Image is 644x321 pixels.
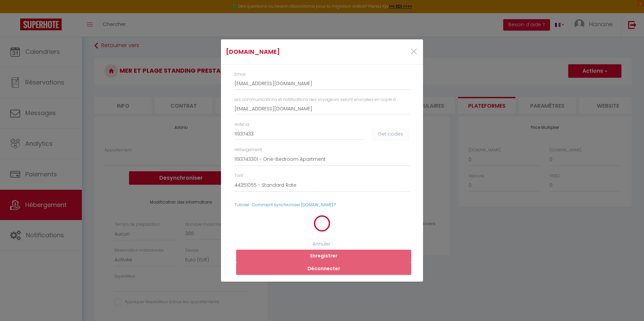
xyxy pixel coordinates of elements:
button: Get codes [373,129,408,140]
button: Annuler [308,239,335,250]
span: × [410,42,418,62]
label: Email [234,71,246,78]
label: Tarif [234,173,243,179]
button: Déconnecter [236,262,411,275]
button: Close [410,45,418,59]
h4: [DOMAIN_NAME] [226,47,351,57]
a: Tutoriel : Comment synchroniser [DOMAIN_NAME] ? [234,202,336,208]
label: Les communications et notifications des voyageurs seront envoyées en copie à : [234,97,397,103]
label: Hébergement [234,147,262,153]
label: Hotel id [234,121,249,128]
button: Enregistrer [236,250,411,262]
